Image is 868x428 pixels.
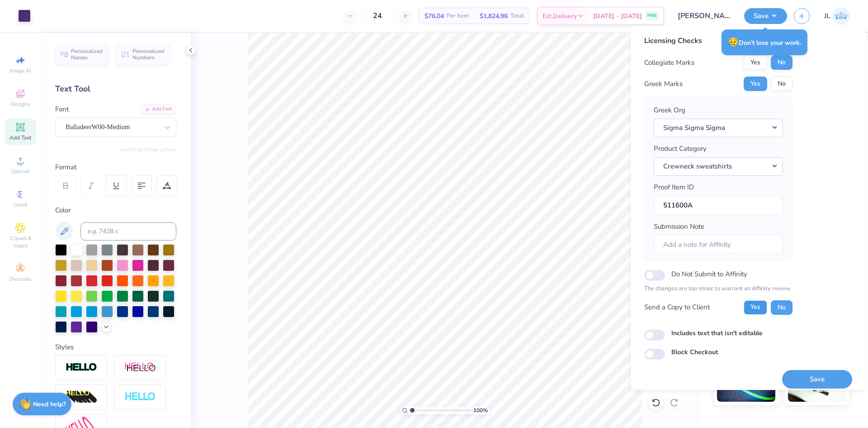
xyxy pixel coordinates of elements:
span: 100 % [473,406,488,414]
input: – – [360,8,395,24]
strong: Need help? [33,400,66,409]
div: Text Tool [55,83,176,95]
label: Submission Note [654,221,704,232]
div: Format [55,162,177,173]
span: $76.04 [425,11,444,21]
button: No [771,55,793,70]
button: Crewneck sweatshirts [654,157,783,176]
label: Greek Org [654,105,685,115]
button: No [771,300,793,315]
label: Includes text that isn't editable [671,328,763,338]
div: Collegiate Marks [644,58,694,68]
label: Proof Item ID [654,182,694,192]
div: Styles [55,342,176,352]
label: Block Checkout [671,347,718,357]
a: JL [824,7,850,25]
button: Switch to Greek Letters [120,146,176,153]
img: Stroke [66,362,97,373]
span: Personalized Names [71,48,103,61]
label: Product Category [654,144,707,154]
span: FREE [647,13,657,19]
span: JL [824,11,830,21]
button: Save [744,8,787,24]
span: [DATE] - [DATE] [593,11,642,21]
div: Greek Marks [644,79,683,89]
label: Font [55,104,69,115]
img: Jairo Laqui [832,7,850,25]
button: No [771,77,793,91]
span: Image AI [10,67,31,74]
img: Negative Space [124,392,156,402]
span: Designs [10,101,30,108]
span: Add Text [9,134,31,141]
div: Color [55,205,176,216]
button: Sigma Sigma Sigma [654,119,783,137]
span: Personalized Numbers [132,48,165,61]
span: $1,824.96 [480,11,508,21]
span: Total [510,11,524,21]
input: e.g. 7428 c [80,222,176,240]
div: Send a Copy to Client [644,302,710,313]
input: Add a note for Affinity [654,235,783,255]
img: 3d Illusion [66,390,97,404]
input: Untitled Design [671,7,737,25]
label: Do Not Submit to Affinity [671,268,747,280]
span: 😥 [728,36,739,48]
span: Decorate [9,275,31,283]
span: Clipart & logos [5,235,36,249]
div: Add Font [141,104,176,115]
button: Yes [744,77,767,91]
span: Greek [14,201,28,208]
span: Per Item [447,11,469,21]
div: Licensing Checks [644,35,793,46]
button: Save [782,370,852,389]
button: Yes [744,55,767,70]
div: Don’t lose your work. [722,29,807,55]
img: Shadow [124,362,156,373]
span: Est. Delivery [542,11,577,21]
span: Upload [11,168,29,175]
p: The changes are too minor to warrant an Affinity review. [644,284,793,293]
button: Yes [744,300,767,315]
